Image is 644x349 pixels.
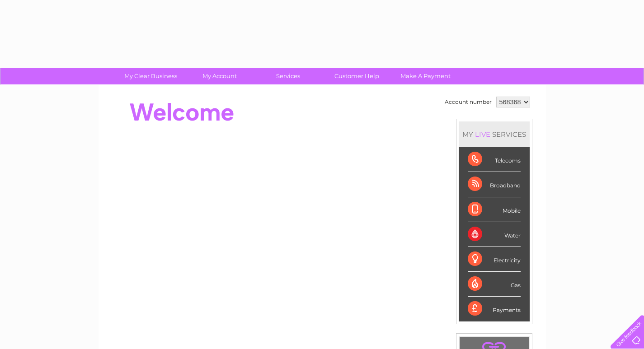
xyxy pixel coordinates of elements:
[468,222,521,247] div: Water
[320,68,394,84] a: Customer Help
[468,247,521,272] div: Electricity
[468,197,521,222] div: Mobile
[468,297,521,321] div: Payments
[388,68,463,84] a: Make A Payment
[113,68,188,84] a: My Clear Business
[442,94,494,110] td: Account number
[459,121,530,147] div: MY SERVICES
[468,272,521,297] div: Gas
[468,147,521,172] div: Telecoms
[182,68,257,84] a: My Account
[468,172,521,197] div: Broadband
[473,130,492,139] div: LIVE
[251,68,325,84] a: Services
